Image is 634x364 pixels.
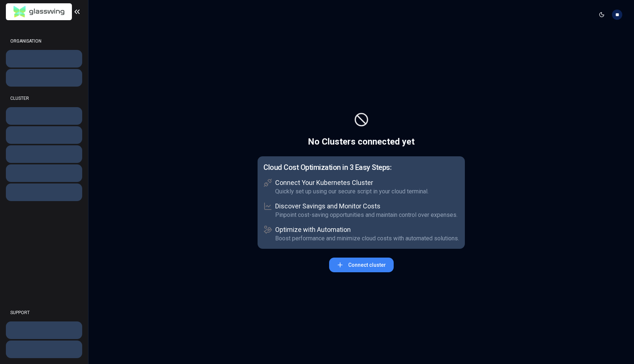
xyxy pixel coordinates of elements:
h1: Connect Your Kubernetes Cluster [275,178,429,187]
h1: Optimize with Automation [275,225,459,234]
div: CLUSTER [6,91,82,106]
p: Pinpoint cost-saving opportunities and maintain control over expenses. [275,211,458,219]
div: SUPPORT [6,305,82,320]
p: Boost performance and minimize cloud costs with automated solutions. [275,234,459,243]
p: Cloud Cost Optimization in 3 Easy Steps: [263,162,459,172]
img: GlassWing [11,3,68,21]
button: Connect cluster [329,258,394,272]
h1: Discover Savings and Monitor Costs [275,202,458,211]
p: Quickly set up using our secure script in your cloud terminal. [275,187,429,196]
div: ORGANISATION [6,34,82,48]
p: No Clusters connected yet [308,136,415,148]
